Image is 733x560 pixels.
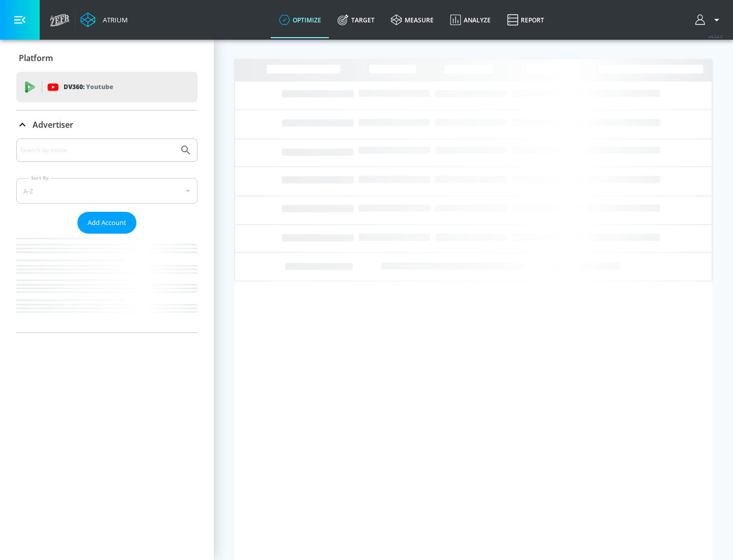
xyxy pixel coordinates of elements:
a: Atrium [80,12,128,27]
a: Report [499,2,552,38]
div: Advertiser [16,110,198,139]
a: optimize [271,2,329,38]
p: Platform [19,52,53,64]
p: Advertiser [33,119,73,130]
a: measure [383,2,442,38]
div: Atrium [99,15,128,24]
label: Sort By [29,175,51,181]
div: Advertiser [16,138,198,332]
div: A-Z [16,178,198,204]
div: DV360: Youtube [16,72,198,102]
span: v 4.24.0 [709,34,723,39]
p: Youtube [86,81,113,92]
div: Platform [16,44,198,72]
a: Analyze [442,2,499,38]
input: Search by name [20,144,175,157]
span: Add Account [88,217,126,229]
a: Target [329,2,383,38]
button: Add Account [77,212,136,234]
nav: list of Advertiser [16,234,198,332]
p: DV360: [64,81,113,93]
